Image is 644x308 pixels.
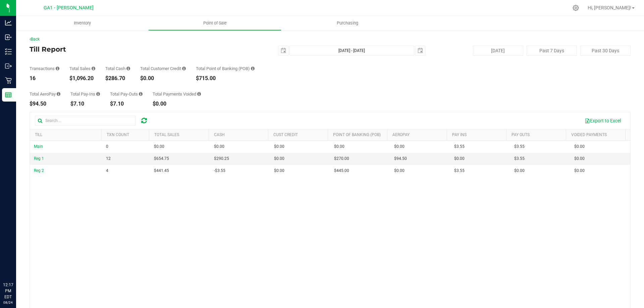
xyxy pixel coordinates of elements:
[110,92,143,96] div: Total Pay-Outs
[274,143,284,150] span: $0.00
[57,92,60,96] i: Sum of all successful AeroPay payment transaction amounts for all purchases in the date range. Ex...
[454,143,465,150] span: $3.55
[110,101,143,107] div: $7.10
[527,46,577,56] button: Past 7 Days
[34,144,43,149] span: Main
[214,132,225,137] a: Cash
[281,16,414,30] a: Purchasing
[153,92,201,96] div: Total Payments Voided
[334,168,349,174] span: $445.00
[35,116,136,126] input: Search...
[154,132,179,137] a: Total Sales
[106,143,108,150] span: 0
[394,156,407,162] span: $94.50
[16,16,149,30] a: Inventory
[7,254,27,274] iframe: Resource center
[65,20,100,26] span: Inventory
[416,46,425,55] span: select
[153,101,201,107] div: $0.00
[274,156,284,162] span: $0.00
[139,92,143,96] i: Sum of all cash pay-outs removed from tills within the date range.
[214,156,229,162] span: $290.25
[20,253,28,261] iframe: Resource center unread badge
[70,92,100,96] div: Total Pay-Ins
[588,5,631,10] span: Hi, [PERSON_NAME]!
[196,76,255,81] div: $715.00
[274,168,284,174] span: $0.00
[44,5,94,11] span: GA1 - [PERSON_NAME]
[154,143,164,150] span: $0.00
[154,168,169,174] span: $441.45
[106,156,111,162] span: 12
[56,66,59,71] i: Count of all successful payment transactions, possibly including voids, refunds, and cash-back fr...
[473,46,523,56] button: [DATE]
[574,168,585,174] span: $0.00
[279,46,288,55] span: select
[214,168,225,174] span: -$3.55
[196,66,255,71] div: Total Point of Banking (POB)
[96,92,100,96] i: Sum of all cash pay-ins added to tills within the date range.
[333,132,381,137] a: Point of Banking (POB)
[197,92,201,96] i: Sum of all voided payment transaction amounts (excluding tips and transaction fees) within the da...
[30,92,60,96] div: Total AeroPay
[92,66,95,71] i: Sum of all successful, non-voided payment transaction amounts (excluding tips and transaction fee...
[454,168,465,174] span: $3.55
[194,20,236,26] span: Point of Sale
[106,168,108,174] span: 4
[140,66,186,71] div: Total Customer Credit
[182,66,186,71] i: Sum of all successful, non-voided payment transaction amounts using account credit as the payment...
[105,76,130,81] div: $286.70
[214,143,224,150] span: $0.00
[580,46,631,56] button: Past 30 Days
[5,19,12,26] inline-svg: Analytics
[394,168,405,174] span: $0.00
[69,66,95,71] div: Total Sales
[392,132,410,137] a: AeroPay
[512,132,530,137] a: Pay Outs
[514,156,525,162] span: $3.55
[30,46,230,53] h4: Till Report
[514,143,525,150] span: $3.55
[35,132,42,137] a: Till
[107,132,129,137] a: TXN Count
[34,156,44,161] span: Reg 1
[452,132,467,137] a: Pay Ins
[34,168,44,173] span: Reg 2
[5,48,12,55] inline-svg: Inventory
[126,66,130,71] i: Sum of all successful, non-voided cash payment transaction amounts (excluding tips and transactio...
[328,20,367,26] span: Purchasing
[574,143,585,150] span: $0.00
[70,101,100,107] div: $7.10
[105,66,130,71] div: Total Cash
[30,76,59,81] div: 16
[3,300,13,305] p: 08/24
[140,76,186,81] div: $0.00
[154,156,169,162] span: $654.75
[514,168,525,174] span: $0.00
[394,143,405,150] span: $0.00
[149,16,281,30] a: Point of Sale
[334,143,344,150] span: $0.00
[572,5,580,11] div: Manage settings
[251,66,255,71] i: Sum of the successful, non-voided point-of-banking payment transaction amounts, both via payment ...
[3,282,13,300] p: 12:17 PM EDT
[30,37,40,42] a: Back
[571,132,607,137] a: Voided Payments
[30,66,59,71] div: Transactions
[5,77,12,84] inline-svg: Retail
[574,156,585,162] span: $0.00
[580,115,625,126] button: Export to Excel
[273,132,298,137] a: Cust Credit
[454,156,465,162] span: $0.00
[5,63,12,69] inline-svg: Outbound
[334,156,349,162] span: $270.00
[69,76,95,81] div: $1,096.20
[5,34,12,41] inline-svg: Inbound
[30,101,60,107] div: $94.50
[5,91,12,98] inline-svg: Reports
